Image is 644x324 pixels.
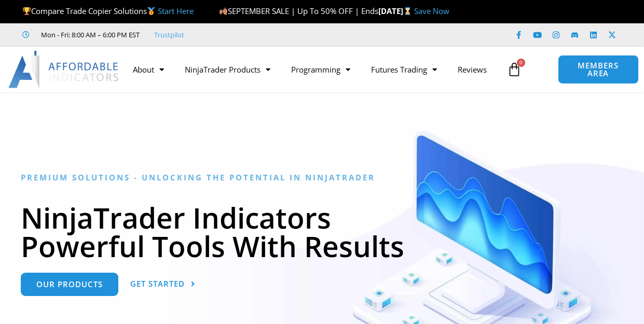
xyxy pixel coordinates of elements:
nav: Menu [122,58,502,81]
img: ⌛ [404,7,412,15]
a: NinjaTrader Products [174,58,281,81]
a: Futures Trading [361,58,447,81]
img: LogoAI | Affordable Indicators – NinjaTrader [8,51,120,88]
span: SEPTEMBER SALE | Up To 50% OFF | Ends [219,6,378,16]
a: Start Here [158,6,194,16]
a: About [122,58,174,81]
a: MEMBERS AREA [558,55,639,84]
a: Save Now [414,6,449,16]
img: 🏆 [23,7,31,15]
img: 🍂 [220,7,227,15]
span: Compare Trade Copier Solutions [22,6,194,16]
a: Reviews [447,58,497,81]
a: Programming [281,58,361,81]
strong: [DATE] [378,6,414,16]
span: Mon - Fri: 8:00 AM – 6:00 PM EST [38,29,140,41]
h6: Premium Solutions - Unlocking the Potential in NinjaTrader [21,173,623,182]
span: 0 [517,59,525,67]
img: 🥇 [147,7,155,15]
a: Our Products [21,273,118,296]
span: Our Products [36,280,103,288]
span: MEMBERS AREA [569,62,628,77]
h1: NinjaTrader Indicators Powerful Tools With Results [21,203,623,260]
a: Get Started [130,273,196,296]
a: 0 [491,54,537,84]
span: Get Started [130,280,185,288]
a: Trustpilot [154,29,184,41]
